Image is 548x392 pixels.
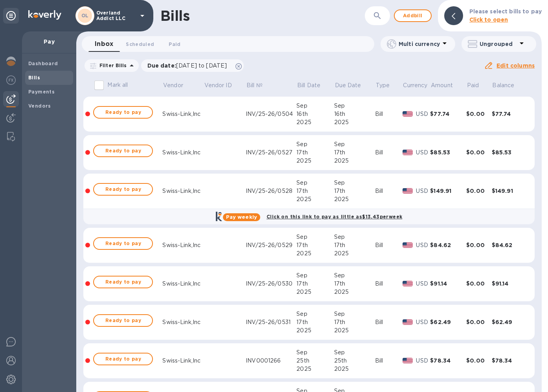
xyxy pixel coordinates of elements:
[162,357,203,365] div: Swiss-Link,Inc
[416,280,430,288] p: USD
[375,148,403,157] div: Bill
[376,81,400,90] span: Type
[334,195,375,203] div: 2025
[403,188,413,194] img: USD
[416,241,430,249] p: USD
[492,357,528,365] div: $78.34
[296,179,334,187] div: Sep
[394,9,432,22] button: Addbill
[335,81,361,90] p: Due Date
[430,187,466,195] div: $149.91
[403,281,413,286] img: USD
[296,326,334,335] div: 2025
[246,81,263,90] p: Bill №
[334,179,375,187] div: Sep
[160,7,189,24] h1: Bills
[431,81,453,90] p: Amount
[416,187,430,195] p: USD
[334,102,375,110] div: Sep
[375,280,403,288] div: Bill
[492,81,514,90] p: Balance
[163,81,183,90] p: Vendor
[375,110,403,118] div: Bill
[93,183,153,196] button: Ready to pay
[416,148,430,157] p: USD
[403,81,427,90] p: Currency
[93,314,153,327] button: Ready to pay
[100,146,146,156] span: Ready to pay
[296,233,334,241] div: Sep
[430,280,466,288] div: $91.14
[466,357,492,365] div: $0.00
[162,187,203,195] div: Swiss-Link,Inc
[375,318,403,326] div: Bill
[334,249,375,258] div: 2025
[163,81,193,90] span: Vendor
[334,241,375,249] div: 17th
[335,81,371,90] span: Due Date
[93,106,153,119] button: Ready to pay
[403,242,413,248] img: USD
[492,241,528,249] div: $84.62
[96,62,127,69] p: Filter Bills
[93,237,153,250] button: Ready to pay
[431,81,463,90] span: Amount
[403,358,413,363] img: USD
[28,10,61,20] img: Logo
[497,62,535,69] u: Edit columns
[416,110,430,118] p: USD
[296,357,334,365] div: 25th
[95,38,113,49] span: Inbox
[334,348,375,357] div: Sep
[246,81,273,90] span: Bill №
[469,16,508,23] b: Click to open
[28,103,51,109] b: Vendors
[492,81,524,90] span: Balance
[467,81,489,90] span: Paid
[246,187,296,195] div: INV/25-26/0528
[141,59,244,72] div: Due date:[DATE] to [DATE]
[100,185,146,194] span: Ready to pay
[296,140,334,148] div: Sep
[176,62,227,69] span: [DATE] to [DATE]
[28,89,55,95] b: Payments
[246,110,296,118] div: INV/25-26/0504
[246,241,296,249] div: INV/25-26/0529
[246,318,296,326] div: INV/25-26/0531
[375,187,403,195] div: Bill
[81,13,89,18] b: OL
[466,318,492,326] div: $0.00
[403,319,413,325] img: USD
[492,148,528,156] div: $85.53
[267,214,402,220] b: Click on this link to pay as little as $13.43 per week
[246,357,296,365] div: INV0001266
[466,148,492,156] div: $0.00
[296,348,334,357] div: Sep
[96,10,136,21] p: Overland Addict LLC
[430,148,466,156] div: $85.53
[334,288,375,296] div: 2025
[401,11,425,20] span: Add bill
[466,187,492,195] div: $0.00
[296,110,334,118] div: 16th
[334,157,375,165] div: 2025
[100,108,146,117] span: Ready to pay
[334,110,375,118] div: 16th
[204,81,242,90] span: Vendor ID
[469,8,542,15] b: Please select bills to pay
[466,241,492,249] div: $0.00
[492,280,528,288] div: $91.14
[492,318,528,326] div: $62.49
[162,280,203,288] div: Swiss-Link,Inc
[296,195,334,203] div: 2025
[466,110,492,118] div: $0.00
[162,241,203,249] div: Swiss-Link,Inc
[100,239,146,248] span: Ready to pay
[28,38,70,46] p: Pay
[334,233,375,241] div: Sep
[296,365,334,373] div: 2025
[376,81,390,90] p: Type
[296,249,334,258] div: 2025
[100,354,146,364] span: Ready to pay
